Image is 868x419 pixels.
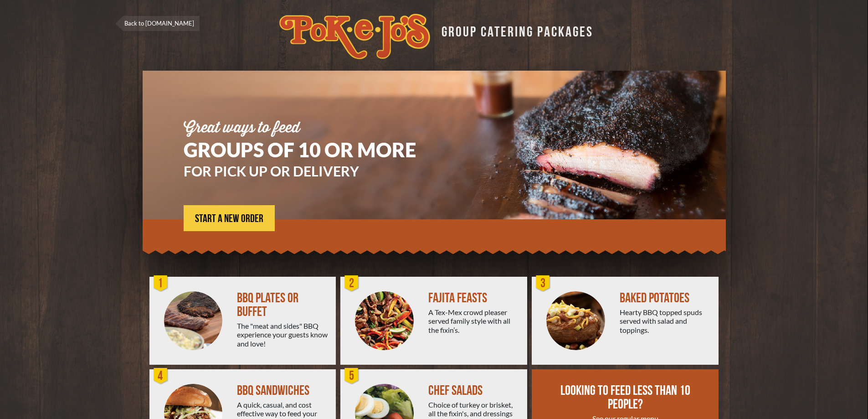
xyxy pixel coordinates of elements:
div: FAJITA FEASTS [428,291,520,305]
img: PEJ-Fajitas.png [355,291,414,350]
div: A Tex-Mex crowd pleaser served family style with all the fixin’s. [428,308,520,334]
a: START A NEW ORDER [184,205,275,231]
div: CHEF SALADS [428,384,520,398]
div: LOOKING TO FEED LESS THAN 10 PEOPLE? [559,384,692,411]
h1: GROUPS OF 10 OR MORE [184,140,443,160]
div: GROUP CATERING PACKAGES [435,21,593,39]
div: Great ways to feed [184,121,443,135]
div: 2 [343,274,361,293]
div: BBQ PLATES OR BUFFET [237,291,329,319]
div: 4 [152,367,170,385]
div: 5 [343,367,361,385]
div: 3 [534,274,552,293]
a: Back to [DOMAIN_NAME] [115,16,200,31]
img: PEJ-Baked-Potato.png [546,291,605,350]
h3: FOR PICK UP OR DELIVERY [184,164,443,178]
div: The "meat and sides" BBQ experience your guests know and love! [237,321,329,348]
span: START A NEW ORDER [195,213,263,224]
div: 1 [152,274,170,293]
img: PEJ-BBQ-Buffet.png [164,291,223,350]
img: logo.svg [279,14,430,59]
div: Hearty BBQ topped spuds served with salad and toppings. [620,308,711,334]
div: BAKED POTATOES [620,291,711,305]
div: BBQ SANDWICHES [237,384,329,398]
